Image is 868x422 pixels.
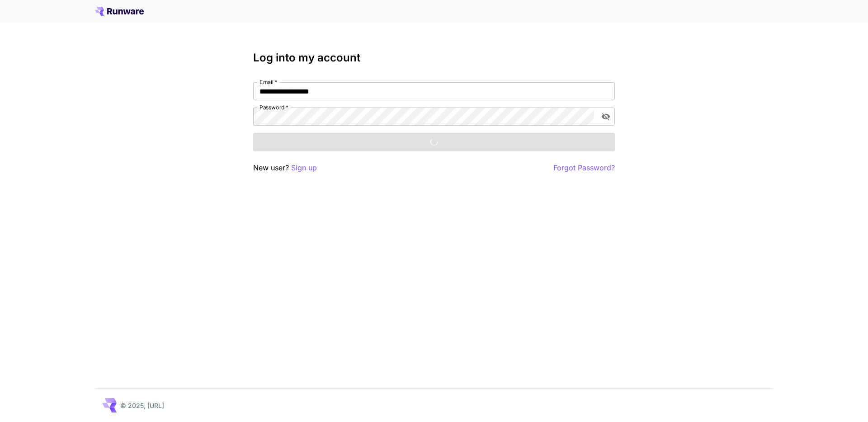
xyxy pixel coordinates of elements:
p: New user? [253,162,317,173]
p: © 2025, [URL] [120,401,164,410]
button: toggle password visibility [598,108,614,125]
label: Email [259,78,277,86]
button: Sign up [291,162,317,173]
label: Password [259,103,288,111]
button: Forgot Password? [553,162,615,173]
h3: Log into my account [253,52,615,64]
